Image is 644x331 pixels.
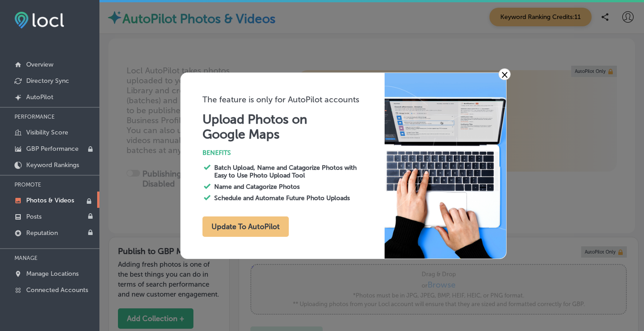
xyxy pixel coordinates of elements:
h3: Schedule and Automate Future Photo Uploads [214,194,365,202]
a: Update To AutoPilot [202,224,289,230]
button: Update To AutoPilot [202,216,289,237]
p: Connected Accounts [26,286,88,294]
p: GBP Performance [26,145,79,153]
p: Directory Sync [26,77,69,85]
p: Manage Locations [26,270,79,278]
a: × [498,68,511,80]
h1: Upload Photos on Google Maps [202,112,312,142]
p: Posts [26,213,42,221]
p: Overview [26,61,53,68]
p: Photos & Videos [26,197,74,204]
p: Reputation [26,229,58,237]
h3: Batch Upload, Name and Catagorize Photos with Easy to Use Photo Upload Tool [214,164,365,179]
p: Keyword Rankings [26,161,79,169]
h3: The feature is only for AutoPilot accounts [202,95,385,105]
img: fda3e92497d09a02dc62c9cd864e3231.png [14,12,64,29]
img: 305b726a5fac1bae8b2a68a8195dc8c0.jpg [385,73,506,259]
h3: Name and Catagorize Photos [214,183,365,191]
p: AutoPilot [26,93,53,101]
p: Visibility Score [26,129,68,136]
h3: BENEFITS [202,149,385,157]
